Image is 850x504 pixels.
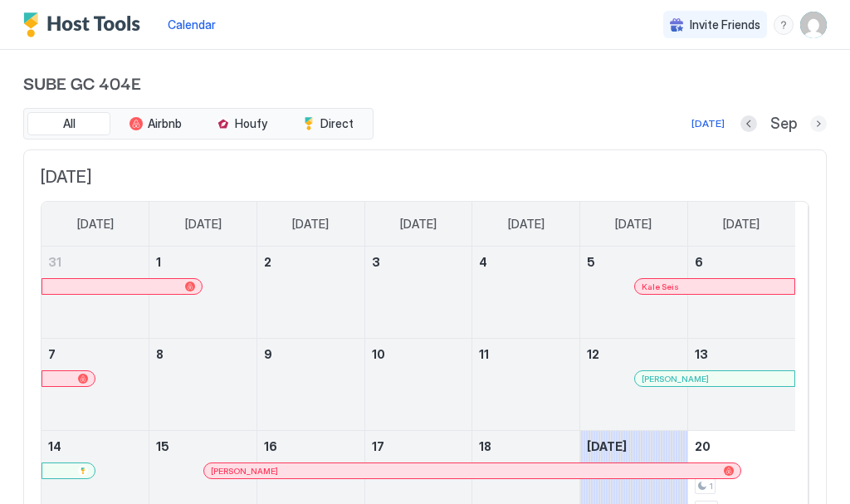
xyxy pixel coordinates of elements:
[211,466,734,477] div: [PERSON_NAME]
[63,116,76,131] span: All
[23,70,827,95] span: SUBE GC 404E
[292,217,329,232] span: [DATE]
[264,439,277,453] span: 16
[723,217,760,232] span: [DATE]
[149,339,257,431] td: September 8, 2025
[400,217,437,232] span: [DATE]
[41,167,809,188] span: [DATE]
[472,247,579,277] a: September 4, 2025
[580,339,687,369] a: September 12, 2025
[114,112,197,135] button: Airbnb
[148,116,182,131] span: Airbnb
[149,339,256,369] a: September 8, 2025
[364,339,472,431] td: September 10, 2025
[800,12,827,38] div: User profile
[257,431,364,462] a: September 16, 2025
[276,202,345,247] a: Tuesday
[472,339,580,431] td: September 11, 2025
[185,217,222,232] span: [DATE]
[156,439,169,453] span: 15
[372,439,384,453] span: 17
[257,247,364,277] a: September 2, 2025
[587,255,595,269] span: 5
[23,108,374,139] div: tab-group
[688,339,795,369] a: September 13, 2025
[491,202,561,247] a: Thursday
[508,217,545,232] span: [DATE]
[472,431,579,462] a: September 18, 2025
[740,115,757,132] button: Previous month
[642,281,679,292] span: Kale Seis
[365,339,472,369] a: September 10, 2025
[320,116,354,131] span: Direct
[580,339,688,431] td: September 12, 2025
[257,339,364,369] a: September 9, 2025
[695,439,711,453] span: 20
[383,202,453,247] a: Wednesday
[774,15,794,35] div: menu
[286,112,369,135] button: Direct
[687,247,795,339] td: September 6, 2025
[688,247,795,277] a: September 6, 2025
[365,247,472,277] a: September 3, 2025
[256,247,364,339] td: September 2, 2025
[587,439,627,453] span: [DATE]
[149,247,256,277] a: September 1, 2025
[642,281,788,292] div: Kale Seis
[156,347,164,361] span: 8
[709,481,713,492] span: 1
[479,347,489,361] span: 11
[42,339,149,369] a: September 7, 2025
[642,374,709,384] span: [PERSON_NAME]
[770,115,797,134] span: Sep
[690,17,760,32] span: Invite Friends
[256,339,364,431] td: September 9, 2025
[472,339,579,369] a: September 11, 2025
[168,17,216,32] span: Calendar
[598,202,668,247] a: Friday
[61,202,130,247] a: Sunday
[211,466,278,477] span: [PERSON_NAME]
[479,439,491,453] span: 18
[587,347,599,361] span: 12
[149,247,257,339] td: September 1, 2025
[156,255,161,269] span: 1
[149,431,256,462] a: September 15, 2025
[27,112,110,135] button: All
[42,247,149,277] a: August 31, 2025
[23,12,148,37] a: Host Tools Logo
[169,202,238,247] a: Monday
[42,247,149,339] td: August 31, 2025
[264,347,272,361] span: 9
[364,247,472,339] td: September 3, 2025
[695,255,703,269] span: 6
[264,255,271,269] span: 2
[372,347,385,361] span: 10
[200,112,283,135] button: Houfy
[810,115,827,132] button: Next month
[472,247,580,339] td: September 4, 2025
[642,374,788,384] div: [PERSON_NAME]
[48,347,56,361] span: 7
[691,116,725,131] div: [DATE]
[77,217,114,232] span: [DATE]
[42,339,149,431] td: September 7, 2025
[687,339,795,431] td: September 13, 2025
[580,247,688,339] td: September 5, 2025
[580,431,687,462] a: September 19, 2025
[689,114,727,134] button: [DATE]
[372,255,380,269] span: 3
[706,202,776,247] a: Saturday
[235,116,267,131] span: Houfy
[48,439,61,453] span: 14
[695,347,708,361] span: 13
[48,255,61,269] span: 31
[168,16,216,33] a: Calendar
[688,431,795,462] a: September 20, 2025
[615,217,652,232] span: [DATE]
[479,255,487,269] span: 4
[365,431,472,462] a: September 17, 2025
[42,431,149,462] a: September 14, 2025
[580,247,687,277] a: September 5, 2025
